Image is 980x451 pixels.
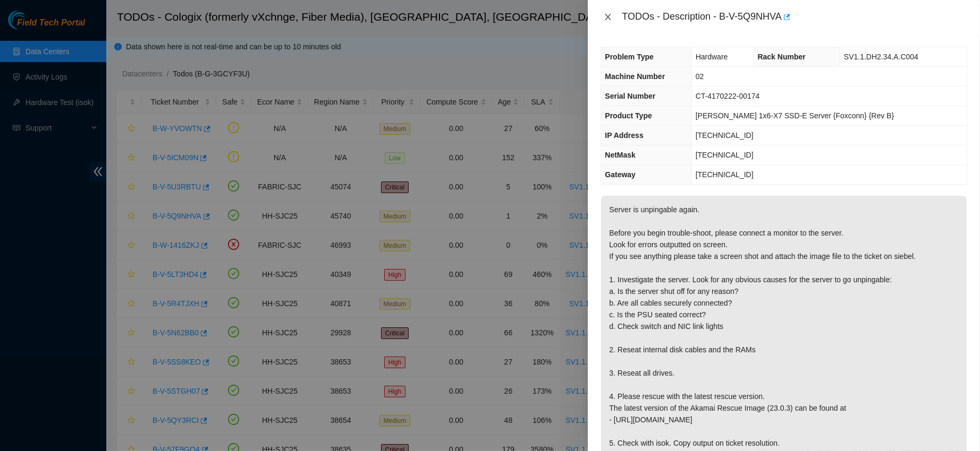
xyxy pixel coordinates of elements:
span: [TECHNICAL_ID] [696,151,754,159]
span: Machine Number [605,72,665,81]
span: 02 [696,72,704,81]
span: NetMask [605,151,636,159]
span: CT-4170222-00174 [696,92,760,100]
span: Product Type [605,111,652,120]
span: Serial Number [605,92,655,100]
span: [TECHNICAL_ID] [696,170,754,179]
span: close [604,13,612,21]
span: IP Address [605,131,643,140]
span: SV1.1.DH2.34.A.C004 [844,53,918,61]
div: TODOs - Description - B-V-5Q9NHVA [622,8,967,25]
span: [PERSON_NAME] 1x6-X7 SSD-E Server {Foxconn} {Rev B} [696,111,894,120]
span: Hardware [696,53,728,61]
span: Problem Type [605,53,654,61]
span: [TECHNICAL_ID] [696,131,754,140]
span: Rack Number [758,53,806,61]
span: Gateway [605,170,636,179]
button: Close [601,12,615,22]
